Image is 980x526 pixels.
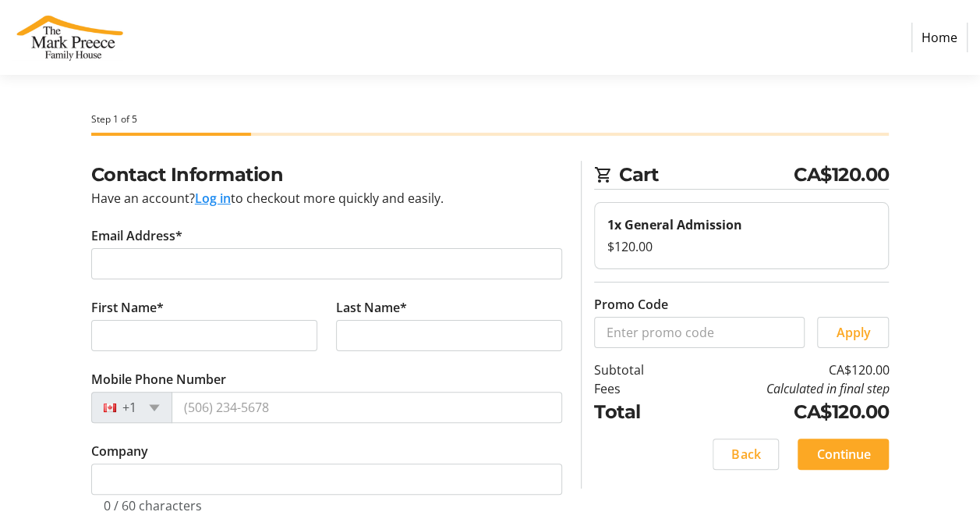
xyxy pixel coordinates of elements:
span: Cart [619,161,794,189]
button: Log in [195,189,231,208]
span: Back [731,445,760,464]
td: Calculated in final step [679,379,889,398]
input: (506) 234-5678 [172,392,563,423]
div: $120.00 [607,237,876,256]
label: Mobile Phone Number [91,370,226,389]
label: First Name* [91,298,164,317]
span: Continue [816,445,870,464]
input: Enter promo code [594,317,805,348]
a: Home [911,23,968,52]
label: Last Name* [336,298,407,317]
td: Subtotal [594,361,679,379]
div: Step 1 of 5 [91,112,890,126]
label: Company [91,442,148,460]
span: CA$120.00 [794,161,890,189]
label: Promo Code [594,295,668,314]
img: The Mark Preece Family House's Logo [12,6,123,69]
strong: 1x General Admission [607,216,742,233]
h2: Contact Information [91,161,563,189]
button: Apply [817,317,889,348]
td: Fees [594,379,679,398]
span: Apply [836,323,870,342]
td: CA$120.00 [679,398,889,426]
label: Email Address* [91,226,182,245]
td: Total [594,398,679,426]
tr-character-limit: 0 / 60 characters [104,497,202,514]
td: CA$120.00 [679,361,889,379]
button: Continue [798,439,889,470]
div: Have an account? to checkout more quickly and easily. [91,189,563,208]
button: Back [713,439,779,470]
